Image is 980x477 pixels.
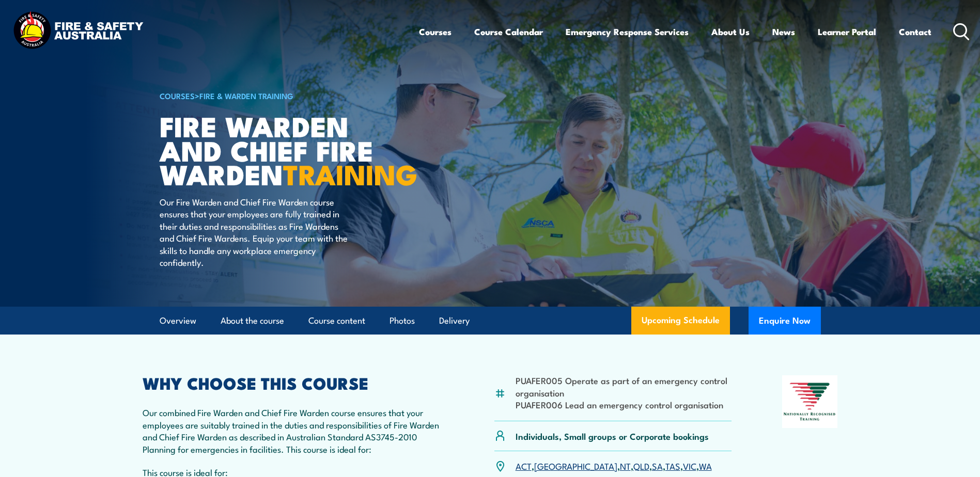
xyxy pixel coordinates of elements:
li: PUAFER005 Operate as part of an emergency control organisation [516,374,732,399]
a: SA [652,459,663,472]
img: Nationally Recognised Training logo. [782,375,838,428]
a: COURSES [160,90,195,101]
a: Overview [160,307,196,335]
a: TAS [665,459,680,472]
strong: TRAINING [283,152,417,195]
a: NT [620,459,631,472]
a: Contact [899,18,931,45]
a: About the course [221,307,284,335]
a: ACT [516,459,532,472]
h6: > [160,89,415,102]
h1: Fire Warden and Chief Fire Warden [160,114,415,186]
p: Individuals, Small groups or Corporate bookings [516,430,709,442]
p: Our combined Fire Warden and Chief Fire Warden course ensures that your employees are suitably tr... [143,406,444,455]
p: , , , , , , , [516,460,712,472]
a: Photos [390,307,415,335]
a: About Us [711,18,750,45]
p: Our Fire Warden and Chief Fire Warden course ensures that your employees are fully trained in the... [160,196,348,268]
a: Fire & Warden Training [199,90,293,101]
h2: WHY CHOOSE THIS COURSE [143,375,444,390]
a: [GEOGRAPHIC_DATA] [534,459,617,472]
a: Courses [419,18,452,45]
a: News [772,18,795,45]
a: Course Calendar [474,18,543,45]
a: VIC [683,459,696,472]
button: Enquire Now [749,307,821,335]
li: PUAFER006 Lead an emergency control organisation [516,399,732,410]
a: Course content [308,307,365,335]
a: Learner Portal [818,18,876,45]
a: Upcoming Schedule [631,307,730,335]
a: WA [699,459,712,472]
a: Emergency Response Services [566,18,689,45]
a: Delivery [439,307,470,335]
a: QLD [633,459,649,472]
